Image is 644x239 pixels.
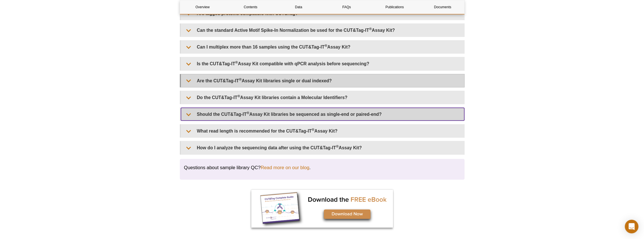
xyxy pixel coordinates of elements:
summary: Can the standard Active Motif Spike-In Normalization be used for the CUT&Tag-IT®Assay Kit? [181,24,464,37]
a: Overview [180,0,225,14]
div: Open Intercom Messenger [625,220,638,233]
a: Publications [372,0,417,14]
sup: ® [239,77,242,81]
sup: ® [336,144,339,148]
sup: ® [235,60,238,64]
img: Free CUT&Tag eBook [251,190,393,228]
sup: ® [369,27,372,31]
summary: Do the CUT&Tag-IT®Assay Kit libraries contain a Molecular Identifiers? [181,91,464,104]
sup: ® [324,43,327,48]
summary: Is the CUT&Tag-IT®Assay Kit compatible with qPCR analysis before sequencing? [181,57,464,70]
sup: ® [237,94,240,98]
summary: What read length is recommended for the CUT&Tag-IT®Assay Kit? [181,125,464,137]
a: Read more on our blog [261,164,309,171]
a: Documents [420,0,465,14]
summary: Are the CUT&Tag-IT®Assay Kit libraries single or dual indexed? [181,74,464,87]
a: FAQs [324,0,369,14]
a: Contents [228,0,273,14]
summary: How do I analyze the sequencing data after using the CUT&Tag-IT®Assay Kit? [181,141,464,154]
h3: Questions about sample library QC? . [184,164,460,171]
sup: ® [246,111,249,115]
summary: Can I multiplex more than 16 samples using the CUT&Tag-IT®Assay Kit? [181,41,464,53]
a: Data [276,0,321,14]
sup: ® [312,127,314,132]
summary: Should the CUT&Tag-IT®Assay Kit libraries be sequenced as single-end or paired-end? [181,108,464,121]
